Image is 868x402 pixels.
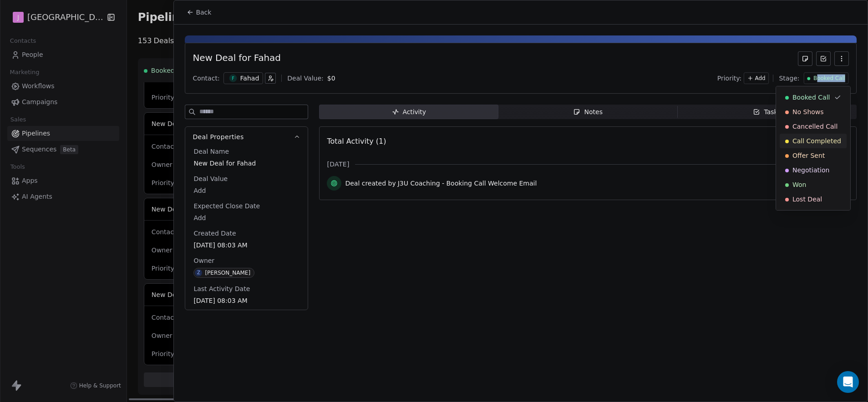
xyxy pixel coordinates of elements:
[792,136,841,146] span: Call Completed
[792,151,825,160] span: Offer Sent
[780,90,847,206] div: Suggestions
[792,93,830,102] span: Booked Call
[792,166,829,175] span: Negotiation
[792,122,838,131] span: Cancelled Call
[792,107,824,116] span: No Shows
[792,180,806,189] span: Won
[792,195,822,204] span: Lost Deal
